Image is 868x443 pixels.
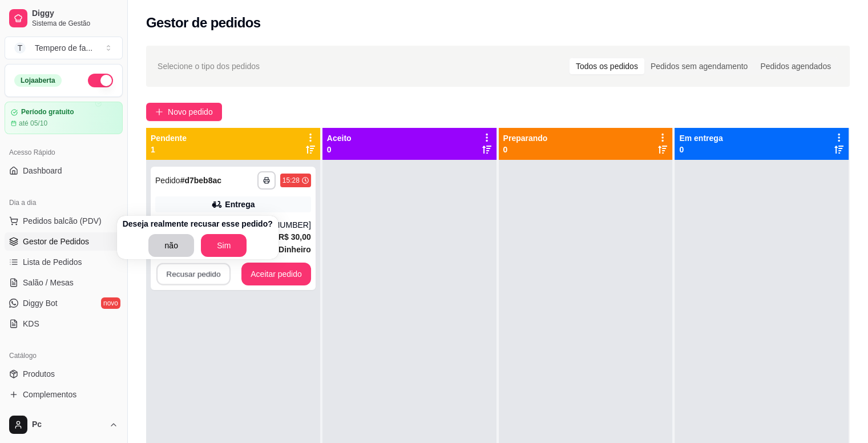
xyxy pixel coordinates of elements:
div: Pedidos agendados [754,58,837,74]
p: Pendente [151,132,187,144]
button: Recusar pedido [156,263,231,285]
div: Acesso Rápido [5,143,123,162]
p: 1 [151,144,187,155]
button: Alterar Status [88,74,113,87]
div: Tempero de fa ... [35,42,92,54]
div: Catálogo [5,347,123,365]
span: Pedidos balcão (PDV) [23,215,102,227]
span: Pc [32,420,104,430]
span: Diggy [32,9,118,19]
p: Deseja realmente recusar esse pedido? [123,218,273,229]
span: Selecione o tipo dos pedidos [158,60,260,73]
button: Aceitar pedido [241,263,311,285]
div: Pedidos sem agendamento [644,58,754,74]
p: Aceito [327,132,352,144]
span: Lista de Pedidos [23,256,82,268]
div: Todos os pedidos [570,58,644,74]
span: Diggy Bot [23,297,58,309]
p: 0 [679,144,722,155]
strong: R$ 30,00 [278,232,311,241]
article: Período gratuito [21,108,74,116]
button: Select a team [5,37,123,59]
span: Salão / Mesas [23,277,74,288]
span: Pedido [155,176,180,185]
p: 0 [327,144,352,155]
div: Loja aberta [14,74,62,87]
span: Gestor de Pedidos [23,236,89,247]
div: 15:28 [282,176,300,185]
article: até 05/10 [19,119,47,128]
span: plus [155,108,163,116]
button: não [148,234,194,257]
span: KDS [23,318,39,329]
strong: Dinheiro [278,245,311,254]
span: Dashboard [23,165,62,176]
strong: # d7beb8ac [180,176,221,185]
p: Em entrega [679,132,722,144]
span: Produtos [23,368,55,380]
p: Preparando [503,132,548,144]
button: Sim [201,234,247,257]
h2: Gestor de pedidos [146,14,261,32]
span: Sistema de Gestão [32,19,118,28]
span: Complementos [23,389,76,400]
span: T [14,42,26,54]
span: Novo pedido [168,106,213,118]
div: Dia a dia [5,194,123,212]
p: 0 [503,144,548,155]
div: Entrega [225,199,255,210]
